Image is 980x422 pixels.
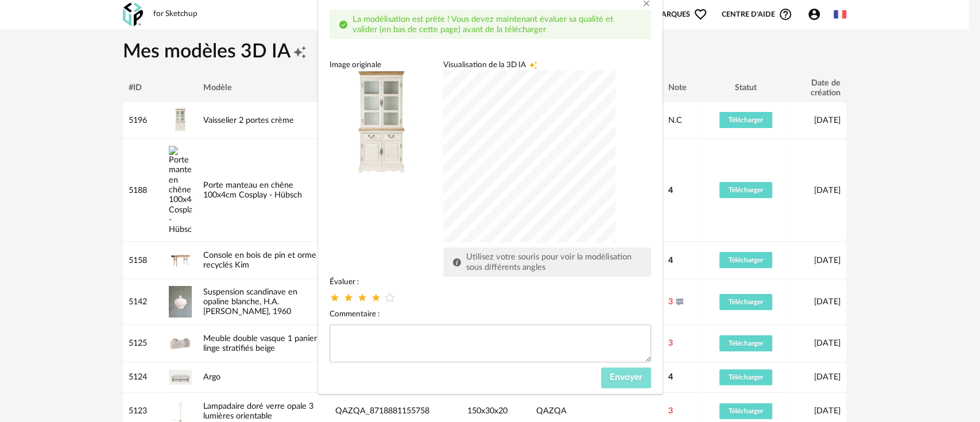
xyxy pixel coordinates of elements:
button: Envoyer [601,367,651,388]
span: La modélisation est prête ! Vous devez maintenant évaluer sa qualité et valider (en bas de cette ... [353,15,613,34]
div: Évaluer : [330,277,651,287]
span: Visualisation de la 3D IA [443,60,526,70]
div: Commentaire : [330,309,651,319]
span: Envoyer [610,373,642,382]
span: Utilisez votre souris pour voir la modélisation sous différents angles [466,253,632,272]
img: neutral background [330,70,433,174]
span: Creation icon [529,60,537,70]
div: Image originale [330,60,433,70]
